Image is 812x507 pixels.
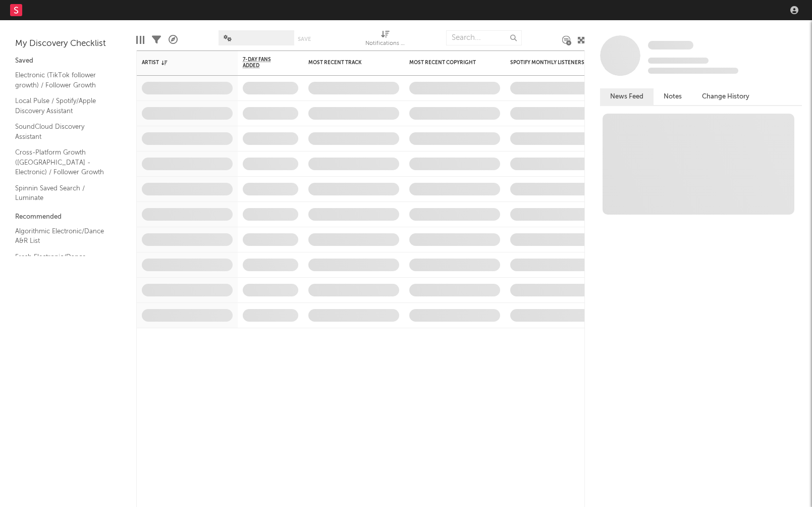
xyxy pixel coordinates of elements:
a: SoundCloud Discovery Assistant [15,121,111,142]
a: Local Pulse / Spotify/Apple Discovery Assistant [15,95,111,116]
a: Algorithmic Electronic/Dance A&R List [15,226,111,246]
div: Notifications (Artist) [365,25,406,55]
button: Save [298,36,311,42]
div: Edit Columns [136,25,144,55]
div: Notifications (Artist) [365,38,406,50]
div: Spotify Monthly Listeners [510,60,586,66]
a: Spinnin Saved Search / Luminate [15,183,111,204]
div: Artist [142,60,218,66]
input: Search... [446,30,522,45]
a: Electronic (TikTok follower growth) / Follower Growth [15,70,111,90]
a: Cross-Platform Growth ([GEOGRAPHIC_DATA] - Electronic) / Follower Growth [15,147,111,178]
div: A&R Pipeline [169,25,178,55]
button: Notes [654,88,692,105]
span: 7-Day Fans Added [243,57,283,69]
a: Some Artist [648,40,693,50]
div: Recommended [15,211,121,223]
div: Most Recent Track [308,60,384,66]
div: My Discovery Checklist [15,38,121,50]
div: Most Recent Copyright [409,60,485,66]
a: Fresh Electronic/Dance [15,251,111,263]
div: Saved [15,55,121,67]
span: 0 fans last week [648,68,738,74]
span: Some Artist [648,41,693,49]
button: Change History [692,88,760,105]
button: News Feed [600,88,654,105]
div: Filters [152,25,161,55]
span: Tracking Since: [DATE] [648,58,709,64]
